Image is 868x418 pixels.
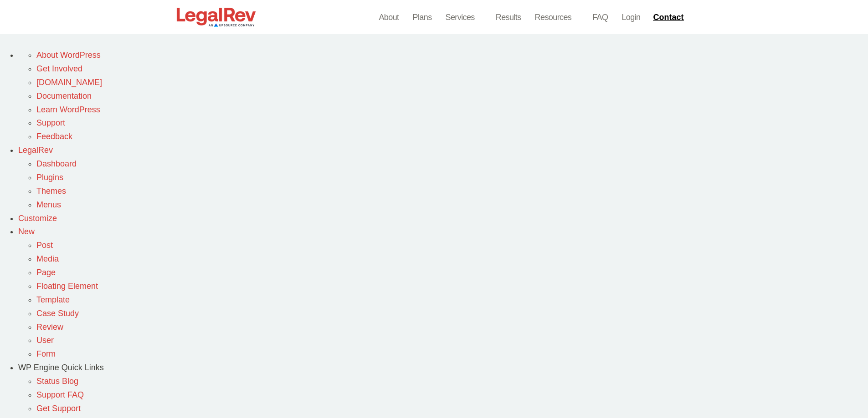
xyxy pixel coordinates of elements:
[18,49,868,76] ul: About WordPress
[18,239,868,361] ul: New
[379,11,640,24] nav: Menu
[36,390,84,399] a: Support FAQ
[36,105,100,114] a: Learn WordPress
[36,377,78,386] a: Status Blog
[36,50,101,60] a: About WordPress
[36,159,77,168] a: Dashboard
[18,214,57,223] a: Customize
[18,146,53,155] a: LegalRev
[36,404,81,413] a: Get Support
[36,322,63,332] a: Review
[18,361,868,375] div: WP Engine Quick Links
[36,309,79,318] a: Case Study
[446,11,482,24] a: Services
[36,78,102,87] a: [DOMAIN_NAME]
[36,295,70,304] a: Template
[36,349,56,358] a: Form
[36,64,82,73] a: Get Involved
[36,200,61,209] a: Menus
[379,11,399,24] a: About
[36,132,72,141] a: Feedback
[36,241,53,250] a: Post
[649,10,689,25] a: Contact
[36,336,54,345] a: User
[18,185,868,212] ul: LegalRev
[653,13,683,21] span: Contact
[36,268,56,277] a: Page
[18,76,868,144] ul: About WordPress
[621,11,640,24] a: Login
[18,157,868,185] ul: LegalRev
[36,91,92,101] a: Documentation
[18,227,35,236] span: New
[413,11,432,24] a: Plans
[36,118,65,127] a: Support
[535,11,579,24] a: Resources
[36,282,98,291] a: Floating Element
[592,11,608,24] a: FAQ
[36,186,66,196] a: Themes
[36,173,63,182] a: Plugins
[496,11,521,24] a: Results
[36,254,59,263] a: Media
